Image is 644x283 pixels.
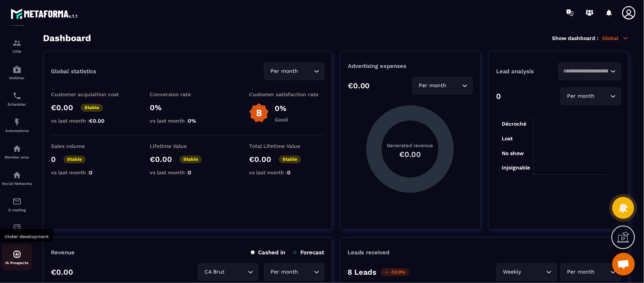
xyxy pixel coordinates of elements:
span: Per month [417,82,448,90]
p: vs last month : [249,169,324,175]
span: Per month [566,268,596,276]
p: Cashed in [251,249,286,256]
p: vs last month : [51,118,126,124]
p: Lifetime Value [150,143,225,149]
span: Under development [5,234,49,239]
p: Conversion rate [150,91,225,97]
div: Search for option [561,88,621,105]
a: automationsautomationsWebinar [2,59,32,86]
div: Search for option [558,63,621,80]
p: Show dashboard : [552,35,598,41]
p: Stable [279,155,301,163]
a: accountantaccountantAccounting [2,218,32,244]
div: Search for option [264,63,324,80]
p: Customer satisfaction rate [249,91,324,97]
input: Search for option [448,82,460,90]
p: Customer acquisition cost [51,91,126,97]
p: vs last month : [51,169,126,175]
p: Automations [2,129,32,133]
p: vs last month : [150,169,225,175]
p: Global [602,35,629,42]
p: Scheduler [2,102,32,106]
p: €0.00 [51,103,73,112]
img: automations [12,250,22,259]
img: b-badge-o.b3b20ee6.svg [249,103,269,123]
span: Weekly [501,268,523,276]
p: Global statistics [51,68,96,75]
input: Search for option [563,67,609,75]
span: Per month [269,67,300,75]
span: CA Brut [203,268,226,276]
img: automations [12,65,22,74]
div: Search for option [264,263,324,281]
input: Search for option [596,92,609,100]
input: Search for option [523,268,544,276]
a: schedulerschedulerScheduler [2,86,32,112]
img: email [12,197,22,206]
a: formationformationCRM [2,33,32,59]
h3: Dashboard [43,33,91,43]
img: formation [12,38,22,48]
p: Forecast [293,249,324,256]
span: Per month [269,268,300,276]
span: €0.00 [89,118,105,124]
span: 0 [287,169,290,175]
p: €0.00 [51,268,73,277]
tspan: Lost [502,135,513,141]
input: Search for option [300,268,312,276]
div: Search for option [561,263,621,281]
input: Search for option [596,268,609,276]
a: social-networksocial-networkSocial Networks [2,165,32,191]
img: automations [12,144,22,153]
p: CRM [2,49,32,54]
img: scheduler [12,91,22,100]
a: automationsautomationsMember area [2,138,32,165]
p: 0% [275,104,288,113]
div: Search for option [496,263,557,281]
p: Lead analysis [496,68,559,75]
p: €0.00 [150,155,172,164]
p: IA Prospects [2,261,32,265]
p: Total Lifetime Value [249,143,324,149]
input: Search for option [300,67,312,75]
span: 0 [188,169,191,175]
p: Webinar [2,76,32,80]
p: 8 Leads [348,268,377,277]
span: Per month [566,92,596,100]
a: emailemailE-mailing [2,191,32,218]
p: Leads received [348,249,390,256]
input: Search for option [226,268,246,276]
tspan: Décroché [502,121,527,127]
img: logo [11,7,78,20]
span: 0 [89,169,92,175]
tspan: No show [502,150,524,156]
p: Sales volume [51,143,126,149]
p: €0.00 [348,81,370,90]
p: Advertising expenses [348,63,473,69]
img: social-network [12,171,22,180]
p: Stable [81,104,103,112]
a: Ouvrir le chat [612,253,635,275]
img: accountant [12,223,22,232]
p: vs last month : [150,118,225,124]
p: Stable [180,155,202,163]
img: automations [12,118,22,127]
p: Stable [63,155,86,163]
p: -52.9% [381,268,409,276]
p: Revenue [51,249,75,256]
p: 0 [496,92,501,101]
span: 0% [188,118,196,124]
div: Search for option [412,77,473,94]
p: 0% [150,103,225,112]
div: Search for option [198,263,258,281]
p: E-mailing [2,208,32,212]
p: €0.00 [249,155,271,164]
p: 0 [51,155,56,164]
p: Good [275,117,288,123]
p: Member area [2,155,32,159]
tspan: injoignable [502,165,530,171]
p: Social Networks [2,181,32,186]
a: automationsautomationsAutomations [2,112,32,138]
